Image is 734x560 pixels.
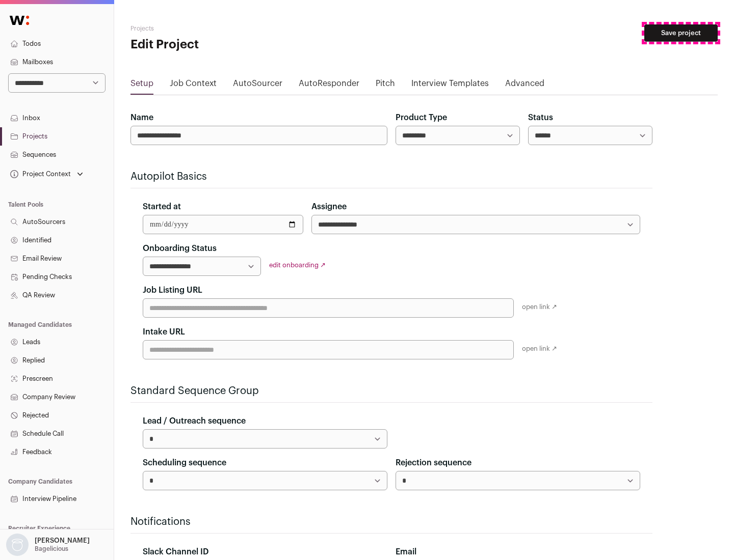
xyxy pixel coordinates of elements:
[396,111,447,124] label: Product Type
[143,201,181,213] label: Started at
[4,10,35,31] img: Wellfound
[4,534,92,556] button: Open dropdown
[130,384,652,398] h2: Standard Sequence Group
[130,515,652,529] h2: Notifications
[311,201,347,213] label: Assignee
[8,170,71,178] div: Project Context
[6,534,29,556] img: nopic.png
[505,77,544,94] a: Advanced
[170,77,217,94] a: Job Context
[143,415,246,427] label: Lead / Outreach sequence
[644,24,718,42] button: Save project
[143,242,217,255] label: Onboarding Status
[269,262,326,268] a: edit onboarding ↗
[411,77,489,94] a: Interview Templates
[299,77,359,94] a: AutoResponder
[130,77,153,94] a: Setup
[35,537,90,545] p: [PERSON_NAME]
[143,457,226,469] label: Scheduling sequence
[130,111,153,124] label: Name
[376,77,395,94] a: Pitch
[35,545,68,553] p: Bagelicious
[396,457,471,469] label: Rejection sequence
[396,546,640,558] div: Email
[130,37,326,53] h1: Edit Project
[130,170,652,184] h2: Autopilot Basics
[8,167,85,181] button: Open dropdown
[143,326,185,338] label: Intake URL
[143,546,208,558] label: Slack Channel ID
[528,111,553,124] label: Status
[130,24,326,33] h2: Projects
[233,77,282,94] a: AutoSourcer
[143,284,202,296] label: Job Listing URL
